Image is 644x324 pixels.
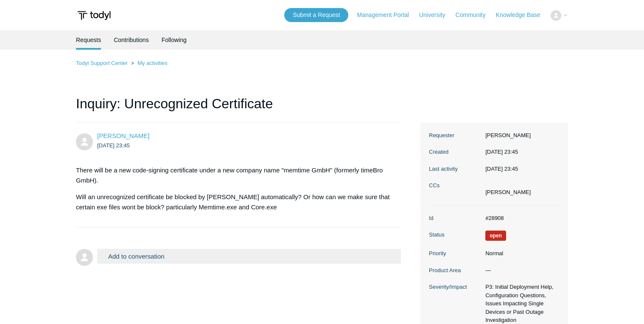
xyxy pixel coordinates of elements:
dd: Normal [481,249,560,258]
dt: Severity/Impact [429,283,481,291]
dt: CCs [429,181,481,190]
button: Add to conversation [97,249,401,264]
a: University [419,11,454,20]
dt: Id [429,214,481,223]
a: Knowledge Base [496,11,549,20]
a: Management Portal [357,11,417,20]
dt: Product Area [429,266,481,275]
li: My activities [129,60,168,66]
time: 2025-10-13T23:45:34Z [97,142,130,149]
dt: Last activity [429,165,481,173]
a: [PERSON_NAME] [97,132,149,139]
img: Todyl Support Center Help Center home page [76,8,112,23]
time: 2025-10-13T23:45:34+00:00 [485,166,518,172]
li: Todyl Support Center [76,60,129,66]
li: Requests [76,30,101,50]
p: There will be a new code-signing certificate under a new company name "memtime GmbH" (formerly ti... [76,165,392,186]
dd: [PERSON_NAME] [481,131,560,140]
dt: Priority [429,249,481,258]
dd: #28908 [481,214,560,223]
span: We are working on a response for you [485,231,506,241]
dt: Created [429,148,481,156]
a: Following [162,30,187,50]
dt: Requester [429,131,481,140]
span: Eliezer Mendoza [97,132,149,139]
a: Submit a Request [284,8,348,22]
h1: Inquiry: Unrecognized Certificate [76,93,401,123]
dt: Status [429,231,481,239]
a: Contributions [114,30,149,50]
p: Will an unrecognized certificate be blocked by [PERSON_NAME] automatically? Or how can we make su... [76,192,392,212]
li: Joshua Mitchell [485,188,531,197]
time: 2025-10-13T23:45:34+00:00 [485,149,518,155]
a: Todyl Support Center [76,60,128,66]
dd: — [481,266,560,275]
a: My activities [137,60,168,66]
a: Community [456,11,494,20]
